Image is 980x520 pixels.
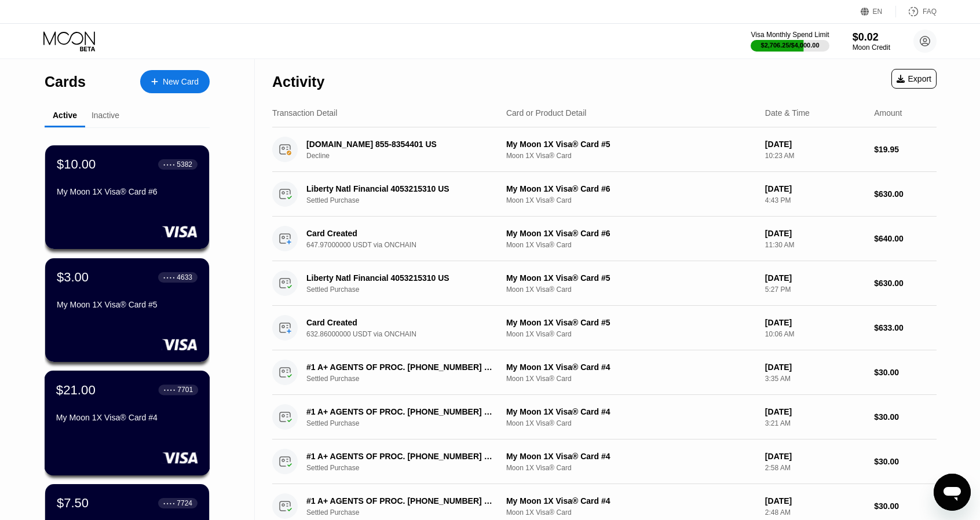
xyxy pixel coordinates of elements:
[45,145,209,249] div: $10.00● ● ● ●5382My Moon 1X Visa® Card #6
[765,464,865,472] div: 2:58 AM
[765,375,865,383] div: 3:35 AM
[506,108,587,118] div: Card or Product Detail
[765,362,865,372] div: [DATE]
[45,258,209,362] div: $3.00● ● ● ●4633My Moon 1X Visa® Card #5
[506,152,756,160] div: Moon 1X Visa® Card
[53,111,77,120] div: Active
[272,350,937,395] div: #1 A+ AGENTS OF PROC. [PHONE_NUMBER] USSettled PurchaseMy Moon 1X Visa® Card #4Moon 1X Visa® Card...
[934,474,971,511] iframe: Button to launch messaging window
[306,419,509,427] div: Settled Purchase
[765,419,865,427] div: 3:21 AM
[506,452,756,461] div: My Moon 1X Visa® Card #4
[272,261,937,306] div: Liberty Natl Financial 4053215310 USSettled PurchaseMy Moon 1X Visa® Card #5Moon 1X Visa® Card[DA...
[506,508,756,517] div: Moon 1X Visa® Card
[306,140,495,149] div: [DOMAIN_NAME] 855-8354401 US
[506,318,756,327] div: My Moon 1X Visa® Card #5
[306,273,495,283] div: Liberty Natl Financial 4053215310 US
[506,285,756,294] div: Moon 1X Visa® Card
[897,74,931,83] div: Export
[140,70,210,93] div: New Card
[853,43,890,52] div: Moon Credit
[306,152,509,160] div: Decline
[272,108,337,118] div: Transaction Detail
[765,496,865,506] div: [DATE]
[272,440,937,484] div: #1 A+ AGENTS OF PROC. [PHONE_NUMBER] USSettled PurchaseMy Moon 1X Visa® Card #4Moon 1X Visa® Card...
[57,496,89,511] div: $7.50
[506,196,756,204] div: Moon 1X Visa® Card
[306,464,509,472] div: Settled Purchase
[272,74,324,90] div: Activity
[853,31,890,52] div: $0.02Moon Credit
[874,501,937,511] div: $30.00
[761,42,820,49] div: $2,706.25 / $4,000.00
[874,189,937,199] div: $630.00
[306,196,509,204] div: Settled Purchase
[765,407,865,416] div: [DATE]
[306,285,509,294] div: Settled Purchase
[874,145,937,154] div: $19.95
[765,508,865,517] div: 2:48 AM
[765,318,865,327] div: [DATE]
[177,499,192,507] div: 7724
[853,31,890,43] div: $0.02
[751,31,829,39] div: Visa Monthly Spend Limit
[861,6,896,17] div: EN
[874,108,902,118] div: Amount
[306,330,509,338] div: 632.86000000 USDT via ONCHAIN
[896,6,937,17] div: FAQ
[506,330,756,338] div: Moon 1X Visa® Card
[306,496,495,506] div: #1 A+ AGENTS OF PROC. [PHONE_NUMBER] US
[506,273,756,283] div: My Moon 1X Visa® Card #5
[272,395,937,440] div: #1 A+ AGENTS OF PROC. [PHONE_NUMBER] USSettled PurchaseMy Moon 1X Visa® Card #4Moon 1X Visa® Card...
[873,8,883,16] div: EN
[506,496,756,506] div: My Moon 1X Visa® Card #4
[306,241,509,249] div: 647.97000000 USDT via ONCHAIN
[57,187,198,196] div: My Moon 1X Visa® Card #6
[506,407,756,416] div: My Moon 1X Visa® Card #4
[92,111,119,120] div: Inactive
[306,318,495,327] div: Card Created
[765,140,865,149] div: [DATE]
[306,362,495,372] div: #1 A+ AGENTS OF PROC. [PHONE_NUMBER] US
[306,229,495,238] div: Card Created
[506,464,756,472] div: Moon 1X Visa® Card
[765,273,865,283] div: [DATE]
[177,273,192,281] div: 4633
[57,300,198,309] div: My Moon 1X Visa® Card #5
[506,375,756,383] div: Moon 1X Visa® Card
[874,279,937,288] div: $630.00
[306,407,495,416] div: #1 A+ AGENTS OF PROC. [PHONE_NUMBER] US
[506,419,756,427] div: Moon 1X Visa® Card
[272,306,937,350] div: Card Created632.86000000 USDT via ONCHAINMy Moon 1X Visa® Card #5Moon 1X Visa® Card[DATE]10:06 AM...
[874,457,937,466] div: $30.00
[765,241,865,249] div: 11:30 AM
[874,323,937,332] div: $633.00
[57,270,89,285] div: $3.00
[163,276,175,279] div: ● ● ● ●
[306,452,495,461] div: #1 A+ AGENTS OF PROC. [PHONE_NUMBER] US
[751,31,829,52] div: Visa Monthly Spend Limit$2,706.25/$4,000.00
[874,234,937,243] div: $640.00
[506,229,756,238] div: My Moon 1X Visa® Card #6
[874,368,937,377] div: $30.00
[765,452,865,461] div: [DATE]
[163,163,175,166] div: ● ● ● ●
[56,413,198,422] div: My Moon 1X Visa® Card #4
[506,184,756,193] div: My Moon 1X Visa® Card #6
[874,412,937,422] div: $30.00
[45,74,86,90] div: Cards
[57,157,96,172] div: $10.00
[45,371,209,475] div: $21.00● ● ● ●7701My Moon 1X Visa® Card #4
[506,362,756,372] div: My Moon 1X Visa® Card #4
[765,285,865,294] div: 5:27 PM
[765,108,810,118] div: Date & Time
[164,388,175,391] div: ● ● ● ●
[56,382,96,397] div: $21.00
[306,375,509,383] div: Settled Purchase
[506,241,756,249] div: Moon 1X Visa® Card
[177,160,192,169] div: 5382
[765,152,865,160] div: 10:23 AM
[765,184,865,193] div: [DATE]
[765,196,865,204] div: 4:43 PM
